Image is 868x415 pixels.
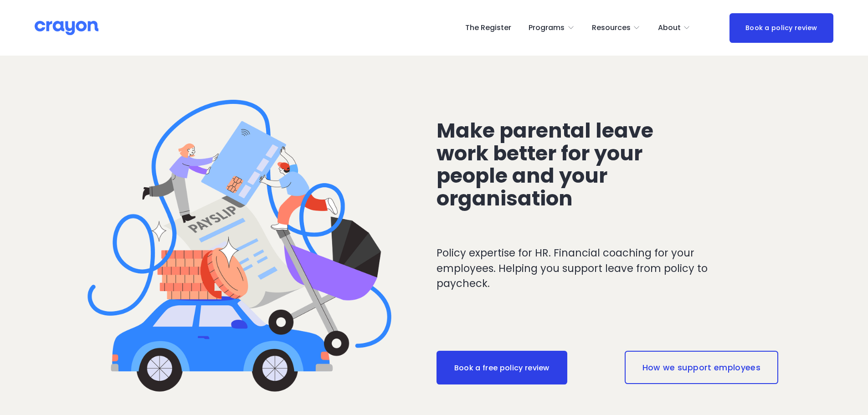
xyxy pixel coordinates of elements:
p: Policy expertise for HR. Financial coaching for your employees. Helping you support leave from po... [437,246,745,292]
span: Make parental leave work better for your people and your organisation [437,116,658,213]
a: folder dropdown [658,20,691,35]
span: About [658,21,681,35]
a: Book a policy review [729,13,833,43]
a: Book a free policy review [437,351,567,384]
a: The Register [465,20,511,35]
a: How we support employees [625,351,778,384]
span: Programs [529,21,565,35]
a: folder dropdown [529,20,575,35]
img: Crayon [35,20,98,36]
span: Resources [592,21,631,35]
a: folder dropdown [592,20,641,35]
